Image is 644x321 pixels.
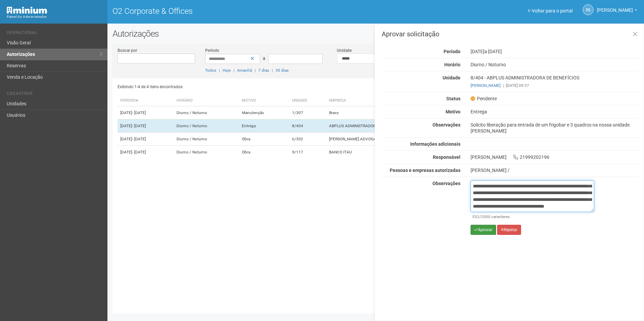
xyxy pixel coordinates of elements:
[239,119,289,133] td: Entrega
[205,47,219,53] label: Período
[465,75,644,88] div: 8/404 - ABPLUS ADMINISTRADORA DE BENEFÍCIOS
[472,214,592,220] div: /2000 caracteres
[465,48,644,55] div: [DATE]
[239,146,289,159] td: Obra
[471,82,639,88] div: [DATE] 09:37
[118,119,174,133] td: [DATE]
[337,47,352,53] label: Unidade
[471,167,639,173] div: [PERSON_NAME] /
[118,106,174,119] td: [DATE]
[326,146,479,159] td: BANCO ITAU
[289,133,327,146] td: 6/302
[174,95,239,106] th: Horário
[433,154,460,160] strong: Responsável
[118,47,137,53] label: Buscar por
[258,68,269,73] a: 7 dias
[112,7,371,15] h1: O2 Corporate & Offices
[233,68,234,73] span: |
[272,68,273,73] span: |
[118,95,174,106] th: Período
[263,56,265,61] span: a
[484,49,502,54] span: a [DATE]
[326,119,479,133] td: ABPLUS ADMINISTRADORA DE BENEFÍCIOS
[432,122,460,128] strong: Observações
[132,123,146,128] span: - [DATE]
[432,181,460,186] strong: Observações
[503,83,504,88] span: |
[132,110,146,115] span: - [DATE]
[174,106,239,119] td: Diurno / Noturno
[446,96,460,101] strong: Status
[289,106,327,119] td: 1/307
[112,29,639,39] h2: Autorizações
[446,109,460,114] strong: Motivo
[583,4,593,15] a: RS
[7,14,102,20] div: Painel do Administrador
[219,68,220,73] span: |
[223,68,231,73] a: Hoje
[465,62,644,68] div: Diurno / Noturno
[118,133,174,146] td: [DATE]
[174,119,239,133] td: Diurno / Noturno
[7,91,102,98] li: Cadastros
[472,214,479,219] span: 532
[444,62,460,67] strong: Horário
[444,49,460,54] strong: Período
[237,68,252,73] a: Amanhã
[471,225,496,235] button: Aprovar
[497,225,521,235] button: Rejeitar
[289,119,327,133] td: 8/404
[205,68,216,73] a: Todos
[443,75,460,80] strong: Unidade
[628,27,642,42] a: Fechar
[239,133,289,146] td: Obra
[326,95,479,106] th: Empresa
[255,68,256,73] span: |
[239,95,289,106] th: Motivo
[7,30,102,37] li: Operacional
[118,146,174,159] td: [DATE]
[465,122,644,134] div: Solicito liberação para entrada de um frigobar e 3 quadros na nossa unidade. [PERSON_NAME]
[597,8,637,14] a: [PERSON_NAME]
[174,146,239,159] td: Diurno / Noturno
[276,68,289,73] a: 30 dias
[528,8,573,13] a: Voltar para o portal
[289,95,327,106] th: Unidade
[597,1,633,13] span: Rayssa Soares Ribeiro
[410,141,460,147] strong: Informações adicionais
[118,82,374,92] div: Exibindo 1-4 de 4 itens encontrados
[132,150,146,154] span: - [DATE]
[465,154,644,160] div: [PERSON_NAME] 21999202196
[326,106,479,119] td: Bravy
[132,137,146,141] span: - [DATE]
[465,109,644,115] div: Entrega
[289,146,327,159] td: 9/117
[326,133,479,146] td: [PERSON_NAME] ADVOGADOS
[390,168,460,173] strong: Pessoas e empresas autorizadas
[471,83,501,88] a: [PERSON_NAME]
[239,106,289,119] td: Manutenção
[382,31,639,37] h3: Aprovar solicitação
[7,7,47,14] img: Minium
[174,133,239,146] td: Diurno / Noturno
[471,96,497,102] span: Pendente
